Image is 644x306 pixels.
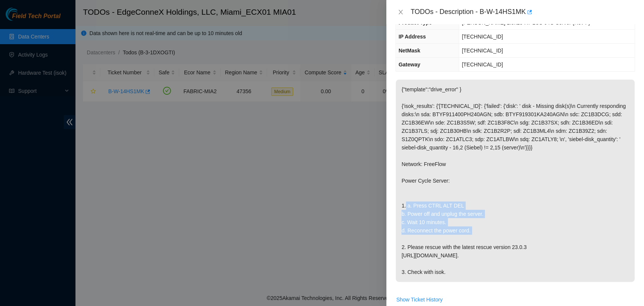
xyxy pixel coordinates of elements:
span: close [398,9,404,15]
span: [TECHNICAL_ID] [462,48,503,54]
button: Show Ticket History [396,294,443,306]
span: Gateway [398,62,420,68]
span: NetMask [398,48,420,54]
div: TODOs - Description - B-W-14HS1MK [410,6,635,18]
span: IP Address [398,34,426,40]
span: Show Ticket History [396,295,443,304]
span: [TECHNICAL_ID] [462,62,503,68]
span: [TECHNICAL_ID] [462,34,503,40]
p: {"template":"drive_error" } {'isok_results': {'[TECHNICAL_ID]': {'failed': {'disk': ' disk - Miss... [396,80,635,282]
button: Close [395,9,406,16]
